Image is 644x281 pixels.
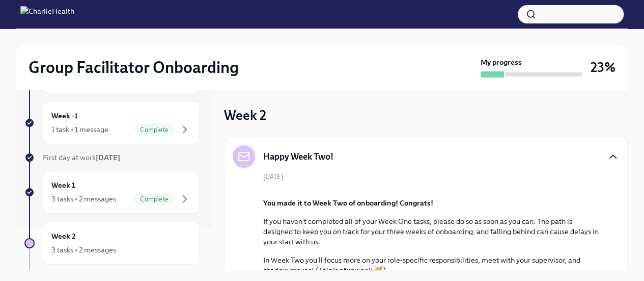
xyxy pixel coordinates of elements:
[263,150,333,163] h5: Happy Week Two!
[29,57,239,78] h2: Group Facilitator Onboarding
[24,171,200,214] a: Week 13 tasks • 2 messagesComplete
[24,152,200,163] a: First day at work[DATE]
[134,126,175,134] span: Complete
[43,153,120,162] span: First day at work
[24,222,200,265] a: Week 23 tasks • 2 messages
[344,266,355,275] strong: fun
[263,216,603,247] p: If you haven't completed all of your Week One tasks, please do so as soon as you can. The path is...
[134,195,175,203] span: Complete
[51,124,108,135] div: 1 task • 1 message
[263,172,283,182] span: [DATE]
[24,101,200,144] a: Week -11 task • 1 messageComplete
[263,255,603,275] p: In Week Two you'll focus more on your role-specific responsibilities, meet with your supervisor, ...
[51,245,116,255] div: 3 tasks • 2 messages
[481,57,522,67] strong: My progress
[224,106,266,124] h3: Week 2
[96,153,120,162] strong: [DATE]
[51,194,116,204] div: 3 tasks • 2 messages
[51,231,76,242] h6: Week 2
[51,180,75,191] h6: Week 1
[20,6,74,22] img: CharlieHealth
[263,198,433,208] strong: You made it to Week Two of onboarding! Congrats!
[51,110,78,121] h6: Week -1
[591,58,615,76] h3: 23%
